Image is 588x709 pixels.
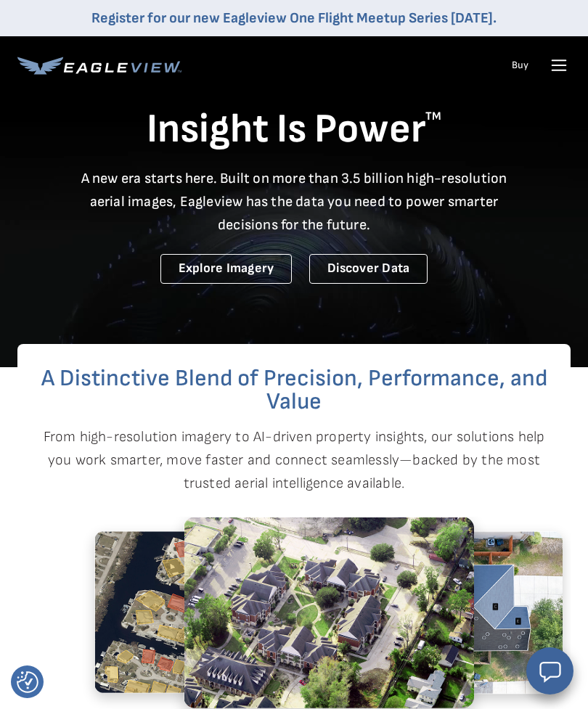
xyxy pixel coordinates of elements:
[17,104,571,155] h1: Insight Is Power
[17,425,571,495] p: From high-resolution imagery to AI-driven property insights, our solutions help you work smarter,...
[160,254,293,284] a: Explore Imagery
[512,59,528,72] a: Buy
[309,254,428,284] a: Discover Data
[17,671,38,693] img: Revisit consent button
[425,110,441,123] sup: TM
[17,671,38,693] button: Consent Preferences
[17,367,571,414] h2: A Distinctive Blend of Precision, Performance, and Value
[72,167,516,237] p: A new era starts here. Built on more than 3.5 billion high-resolution aerial images, Eagleview ha...
[91,9,497,27] a: Register for our new Eagleview One Flight Meetup Series [DATE].
[184,517,474,708] img: 1.2.png
[526,647,573,694] button: Open chat window
[94,531,341,694] img: 5.2.png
